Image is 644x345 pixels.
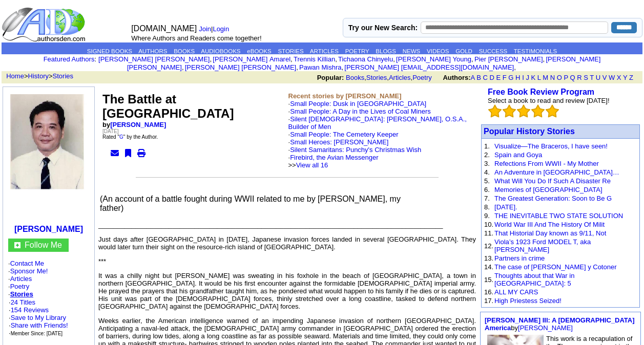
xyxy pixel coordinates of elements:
[290,154,378,161] a: Firebird, the Avian Messenger
[10,260,44,267] a: Contact Me
[14,242,20,248] img: gc.jpg
[10,94,87,222] img: 41321.jpg
[11,331,63,336] font: Member Since: [DATE]
[483,74,487,81] a: C
[288,100,467,169] font: ·
[10,267,48,275] a: Sponsor Me!
[494,229,606,237] a: That Historial Day known as 9/11, Not
[288,107,467,169] font: ·
[288,115,467,131] a: Silent [DEMOGRAPHIC_DATA]: [PERSON_NAME], O.S.A., Builder of Men
[6,72,24,80] a: Home
[213,55,290,63] a: [PERSON_NAME] Amarel
[488,88,594,96] a: Free Book Review Program
[9,298,68,337] font: · ·
[294,55,335,63] a: Trennis Killian
[366,74,387,81] a: Stories
[484,142,490,150] font: 1.
[14,225,83,233] a: [PERSON_NAME]
[338,55,393,63] a: Tichaona Chinyelu
[28,72,49,80] a: History
[494,238,591,253] a: Viola’s 1923 Ford MODEL T, aka [PERSON_NAME]
[102,121,166,128] b: by
[479,48,508,54] a: SUCCESS
[484,177,490,185] font: 5.
[98,272,476,310] p: It was a chilly night but [PERSON_NAME] was sweating in his foxhole in the beach of [GEOGRAPHIC_D...
[484,151,490,159] font: 2.
[110,121,166,128] a: [PERSON_NAME]
[543,74,548,81] a: M
[11,314,66,321] a: Save to My Library
[288,131,422,169] font: ·
[484,195,490,202] font: 7.
[131,24,197,33] font: [DOMAIN_NAME]
[10,283,30,290] a: Poetry
[484,186,490,193] font: 6.
[484,127,575,136] a: Popular History Stories
[11,306,49,314] a: 154 Reviews
[337,57,338,62] font: i
[516,65,517,71] font: i
[317,74,344,81] b: Popular:
[546,104,559,118] img: bigemptystars.png
[537,74,541,81] a: L
[494,254,545,262] a: Partners in crime
[119,134,123,140] a: G
[596,74,600,81] a: U
[494,151,542,159] a: Spain and Goya
[290,107,431,115] a: Small People: A Day in the Lives of Coal Miners
[494,142,608,150] a: Visualize—The Braceros, I have seen!
[484,160,490,167] font: 3.
[488,104,502,118] img: bigemptystars.png
[247,48,271,54] a: eBOOKS
[2,7,88,42] img: logo_ad.gif
[131,34,261,42] font: Where Authors and Readers come together!
[484,221,493,228] font: 10.
[545,57,546,62] font: i
[310,48,339,54] a: ARTICLES
[455,48,472,54] a: GOLD
[484,168,490,176] font: 4.
[290,146,421,154] a: Silent Samaritans: Punchy's Christmas Wish
[8,260,89,337] font: · · · · ·
[517,104,530,118] img: bigemptystars.png
[557,74,562,81] a: O
[389,74,411,81] a: Articles
[494,263,616,271] a: The case of [PERSON_NAME] y Cotoner
[623,74,627,81] a: Y
[174,48,195,54] a: BOOKS
[100,195,401,212] font: (An account of a battle fought during WWII related to me by [PERSON_NAME], my father)
[471,74,475,81] a: A
[584,74,588,81] a: S
[484,203,490,211] font: 8.
[213,25,229,33] a: Login
[396,55,471,63] a: [PERSON_NAME] Young
[87,48,132,54] a: SIGNED BOOKS
[11,321,68,329] a: Share with Friends!
[496,74,501,81] a: E
[494,195,612,202] a: The Greatest Generation: Soon to Be G
[474,55,543,63] a: Pier [PERSON_NAME]
[348,24,418,32] label: Try our New Search:
[427,48,449,54] a: VIDEOS
[494,177,611,185] a: What Will You Do If Such A Disaster Re
[494,288,538,296] a: ALL MY CARS
[489,74,494,81] a: D
[11,298,35,306] a: 24 Titles
[531,74,536,81] a: K
[494,186,602,193] a: Memories of [GEOGRAPHIC_DATA]
[484,276,493,284] font: 15.
[603,74,607,81] a: V
[484,263,493,271] font: 14.
[98,235,476,251] p: Just days after [GEOGRAPHIC_DATA] in [DATE], Japanese invasion forces landed in several [GEOGRAPH...
[494,297,562,305] a: High Priestess Seized!
[288,92,402,100] b: Recent stories by [PERSON_NAME]
[288,115,467,169] font: ·
[564,74,568,81] a: P
[185,63,296,71] a: [PERSON_NAME] [PERSON_NAME]
[44,55,95,63] a: Featured Authors
[515,74,520,81] a: H
[10,290,33,298] a: Stories
[9,314,68,337] font: · · ·
[201,48,240,54] a: AUDIOBOOKS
